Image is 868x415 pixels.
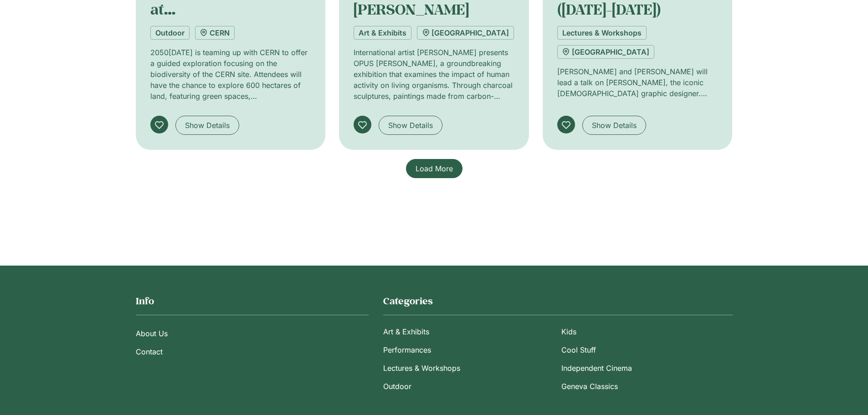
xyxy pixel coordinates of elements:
a: [GEOGRAPHIC_DATA] [417,26,514,40]
p: International artist [PERSON_NAME] presents OPUS [PERSON_NAME], a groundbreaking exhibition that ... [354,47,514,102]
a: Art & Exhibits [383,323,554,341]
a: Lectures & Workshops [557,26,647,40]
a: Art & Exhibits [354,26,411,40]
h2: Info [136,295,369,307]
span: Load More [416,163,453,174]
nav: Menu [383,323,733,395]
a: Kids [561,323,732,341]
h2: Categories [383,295,733,307]
a: Lectures & Workshops [383,359,554,377]
p: [PERSON_NAME] and [PERSON_NAME] will lead a talk on [PERSON_NAME], the iconic [DEMOGRAPHIC_DATA] ... [557,66,718,99]
a: [GEOGRAPHIC_DATA] [557,45,654,59]
a: Outdoor [383,377,554,395]
a: Contact [136,343,369,361]
a: Geneva Classics [561,377,732,395]
span: Show Details [388,120,433,131]
a: Independent Cinema [561,359,732,377]
a: Performances [383,341,554,359]
a: CERN [195,26,235,40]
a: Outdoor [150,26,190,40]
p: 2050[DATE] is teaming up with CERN to offer a guided exploration focusing on the biodiversity of ... [150,47,311,102]
a: Cool Stuff [561,341,732,359]
span: Show Details [185,120,230,131]
a: Show Details [175,116,239,135]
span: Show Details [592,120,637,131]
a: Show Details [379,116,442,135]
a: About Us [136,324,369,343]
a: Load More [406,159,462,178]
nav: Menu [136,324,369,361]
a: Show Details [582,116,646,135]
